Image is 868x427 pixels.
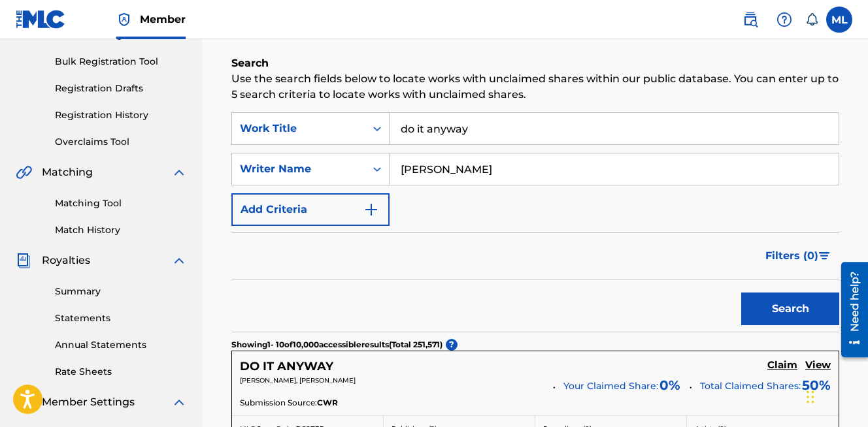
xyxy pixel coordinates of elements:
[240,376,356,385] span: [PERSON_NAME], [PERSON_NAME]
[771,7,797,33] div: Help
[767,359,797,372] h5: Claim
[563,379,658,393] span: Your Claimed Share:
[758,240,839,272] button: Filters (0)
[240,397,317,409] span: Submission Source:
[659,375,680,395] span: 0 %
[42,394,135,410] span: Member Settings
[55,223,187,237] a: Match History
[55,338,187,352] a: Annual Statements
[240,121,358,136] div: Work Title
[55,135,187,149] a: Overclaims Tool
[55,285,187,298] a: Summary
[802,375,831,395] span: 50 %
[805,359,831,373] a: View
[776,12,792,27] img: help
[826,7,852,33] div: User Menu
[231,193,390,226] button: Add Criteria
[803,364,868,427] iframe: Chat Widget
[55,82,187,95] a: Registration Drafts
[240,359,333,374] h5: DO IT ANYWAY
[700,380,801,392] span: Total Claimed Shares:
[55,197,187,210] a: Matching Tool
[363,202,379,217] img: 9d2ae6d4665cec9f34b9.svg
[42,165,93,180] span: Matching
[171,253,187,268] img: expand
[16,10,66,29] img: MLC Logo
[231,112,839,332] form: Search Form
[171,165,187,180] img: expand
[140,12,186,27] span: Member
[171,394,187,410] img: expand
[805,359,831,372] h5: View
[446,339,458,351] span: ?
[831,257,868,362] iframe: Resource Center
[231,339,442,351] p: Showing 1 - 10 of 10,000 accessible results (Total 251,571 )
[16,253,31,268] img: Royalties
[765,248,818,264] span: Filters ( 0 )
[819,252,830,260] img: filter
[42,253,90,268] span: Royalties
[240,161,358,177] div: Writer Name
[55,55,187,69] a: Bulk Registration Tool
[55,365,187,379] a: Rate Sheets
[231,55,839,71] h6: Search
[16,165,32,180] img: Matching
[55,108,187,122] a: Registration History
[805,13,818,26] div: Notifications
[317,397,338,409] span: CWR
[743,12,758,27] img: search
[231,71,839,103] p: Use the search fields below to locate works with unclaimed shares within our public database. You...
[737,7,763,33] a: Public Search
[741,293,839,325] button: Search
[116,12,132,27] img: Top Rightsholder
[807,377,814,417] div: Drag
[55,311,187,325] a: Statements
